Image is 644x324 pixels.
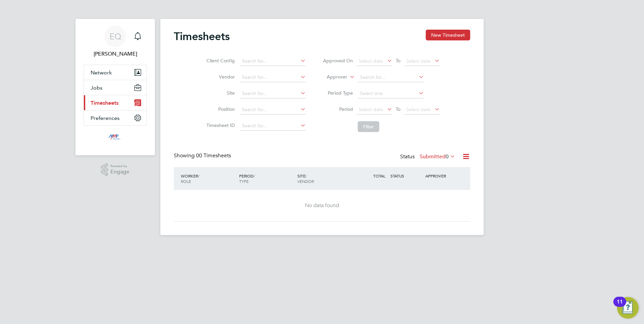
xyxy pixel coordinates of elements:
label: Client Config [204,58,235,64]
span: Engage [110,169,129,175]
label: Site [204,90,235,96]
div: Status [400,152,457,162]
span: / [198,173,199,179]
div: 11 [617,302,623,311]
div: STATUS [389,170,424,182]
div: WORKER [179,170,237,187]
span: Timesheets [91,100,119,106]
label: Submitted [420,153,455,160]
span: Preferences [91,115,120,121]
span: Network [91,69,112,76]
div: SITE [296,170,354,187]
div: APPROVER [424,170,459,182]
span: EQ [109,32,121,41]
input: Search for... [239,73,306,82]
span: Jobs [91,85,102,91]
button: Network [84,65,147,80]
span: Select date [406,106,430,112]
button: Jobs [84,80,147,95]
span: Select date [359,58,383,64]
span: VENDOR [297,179,314,184]
div: No data found [181,202,463,209]
input: Search for... [239,57,306,66]
label: Position [204,106,235,112]
a: Powered byEngage [101,163,130,176]
a: EQ[PERSON_NAME] [84,26,147,58]
span: / [305,173,307,179]
span: Select date [359,106,383,112]
span: / [254,173,255,179]
span: To [394,56,402,65]
span: 0 [446,153,449,160]
button: Open Resource Center, 11 new notifications [617,297,639,319]
span: Eva Quinn [84,50,147,58]
input: Search for... [239,89,306,98]
input: Search for... [239,105,306,115]
label: Vendor [204,74,235,80]
span: TOTAL [373,173,385,179]
img: mmpconsultancy-logo-retina.png [106,132,125,143]
span: Select date [406,58,430,64]
div: Showing [174,152,232,159]
span: TYPE [239,179,249,184]
button: New Timesheet [426,30,470,40]
a: Go to home page [84,132,147,143]
input: Search for... [239,121,306,131]
label: Period Type [323,90,353,96]
label: Timesheet ID [204,122,235,128]
input: Search for... [358,73,424,82]
div: PERIOD [237,170,296,187]
h2: Timesheets [174,30,230,43]
label: Approver [317,74,347,80]
button: Preferences [84,110,147,125]
input: Select one [358,89,424,98]
span: 00 Timesheets [196,152,231,159]
nav: Main navigation [75,19,155,155]
span: To [394,105,402,114]
button: Timesheets [84,95,147,110]
span: Powered by [110,163,129,169]
button: Filter [358,121,379,132]
label: Approved On [323,58,353,64]
label: Period [323,106,353,112]
span: ROLE [181,179,191,184]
